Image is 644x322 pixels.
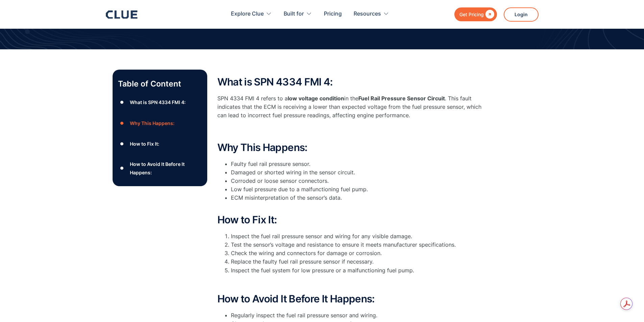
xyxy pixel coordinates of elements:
[217,142,488,153] h2: Why This Happens:
[217,278,488,287] p: ‍
[354,3,389,25] div: Resources
[354,3,381,25] div: Resources
[118,97,202,107] a: ●What is SPN 4334 FMI 4:
[118,139,202,149] a: ●How to Fix It:
[217,214,488,225] h2: How to Fix It:
[454,7,497,21] a: Get Pricing
[231,249,488,257] li: Check the wiring and connectors for damage or corrosion.
[231,185,488,194] li: Low fuel pressure due to a malfunctioning fuel pump.
[118,78,202,89] p: Table of Content
[231,168,488,177] li: Damaged or shorted wiring in the sensor circuit.
[231,266,488,275] li: Inspect the fuel system for low pressure or a malfunctioning fuel pump.
[358,95,445,102] strong: Fuel Rail Pressure Sensor Circuit
[130,140,159,148] div: How to Fix It:
[459,10,484,19] div: Get Pricing
[231,232,488,241] li: Inspect the fuel rail pressure sensor and wiring for any visible damage.
[130,98,186,106] div: What is SPN 4334 FMI 4:
[217,76,488,88] h2: What is SPN 4334 FMI 4:
[217,293,488,304] h2: How to Avoid It Before It Happens:
[118,118,126,128] div: ●
[284,3,304,25] div: Built for
[217,126,488,135] p: ‍
[231,241,488,249] li: Test the sensor’s voltage and resistance to ensure it meets manufacturer specifications.
[324,3,342,25] a: Pricing
[231,160,488,168] li: Faulty fuel rail pressure sensor.
[118,139,126,149] div: ●
[231,257,488,266] li: Replace the faulty fuel rail pressure sensor if necessary.
[118,163,126,173] div: ●
[231,177,488,185] li: Corroded or loose sensor connectors.
[130,119,174,127] div: Why This Happens:
[504,7,539,22] a: Login
[288,95,344,102] strong: low voltage condition
[118,97,126,107] div: ●
[231,3,264,25] div: Explore Clue
[231,311,488,320] li: Regularly inspect the fuel rail pressure sensor and wiring.
[484,10,494,19] div: 
[130,160,201,177] div: How to Avoid It Before It Happens:
[231,3,272,25] div: Explore Clue
[118,160,202,177] a: ●How to Avoid It Before It Happens:
[284,3,312,25] div: Built for
[118,118,202,128] a: ●Why This Happens:
[217,94,488,120] p: SPN 4334 FMI 4 refers to a in the . This fault indicates that the ECM is receiving a lower than e...
[231,194,488,210] li: ECM misinterpretation of the sensor’s data.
